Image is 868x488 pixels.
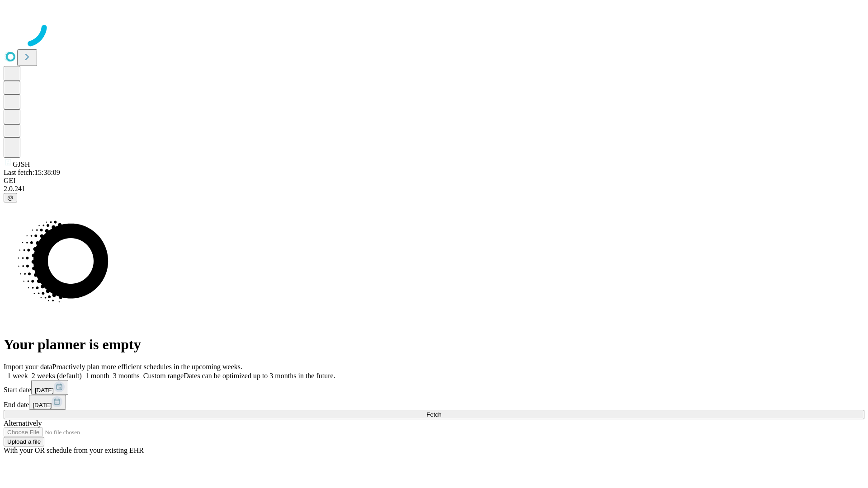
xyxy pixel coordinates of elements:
[4,446,144,454] span: With your OR schedule from your existing EHR
[4,380,864,395] div: Start date
[13,160,30,168] span: GJSH
[52,363,242,371] span: Proactively plan more efficient schedules in the upcoming weeks.
[29,395,66,410] button: [DATE]
[4,177,864,185] div: GEI
[31,380,68,395] button: [DATE]
[4,395,864,410] div: End date
[113,372,140,380] span: 3 months
[33,402,52,408] span: [DATE]
[4,169,60,176] span: Last fetch: 15:38:09
[426,411,441,418] span: Fetch
[184,372,335,380] span: Dates can be optimized up to 3 months in the future.
[4,336,864,353] h1: Your planner is empty
[7,372,28,380] span: 1 week
[143,372,184,380] span: Custom range
[4,419,42,427] span: Alternatively
[7,194,14,201] span: @
[32,372,82,380] span: 2 weeks (default)
[4,185,864,193] div: 2.0.241
[4,193,17,202] button: @
[35,387,54,394] span: [DATE]
[4,437,44,446] button: Upload a file
[4,363,52,371] span: Import your data
[85,372,109,380] span: 1 month
[4,410,864,419] button: Fetch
